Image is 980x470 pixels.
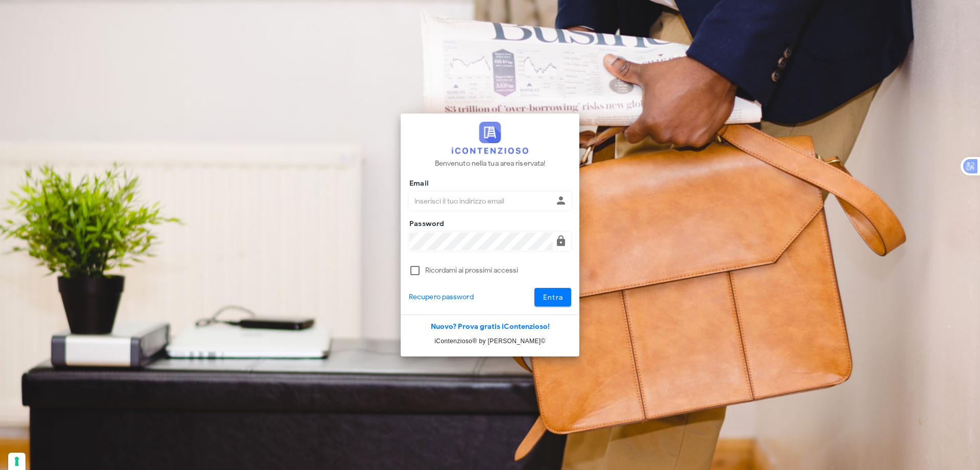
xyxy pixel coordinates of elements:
p: Benvenuto nella tua area riservata! [435,158,546,169]
a: Nuovo? Prova gratis iContenzioso! [431,322,550,331]
p: iContenzioso® by [PERSON_NAME]© [401,336,579,346]
label: Ricordami ai prossimi accessi [425,265,571,276]
input: Inserisci il tuo indirizzo email [409,192,553,210]
button: Le tue preferenze relative al consenso per le tecnologie di tracciamento [8,453,26,470]
button: Entra [534,288,572,306]
span: Entra [543,293,563,302]
label: Password [406,219,445,229]
label: Email [406,178,429,189]
a: Recupero password [409,292,474,303]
